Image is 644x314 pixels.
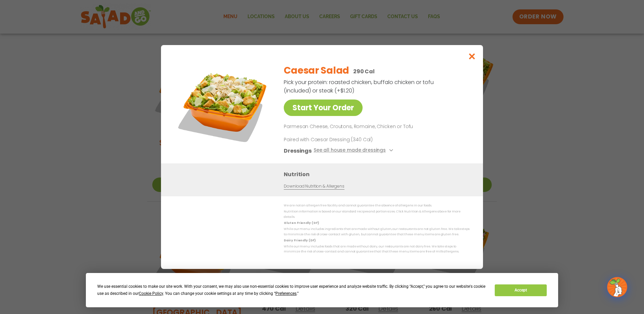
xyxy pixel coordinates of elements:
span: Preferences [275,291,297,296]
a: Start Your Order [284,100,363,116]
p: While our menu includes ingredients that are made without gluten, our restaurants are not gluten ... [284,227,470,237]
p: Nutrition information is based on our standard recipes and portion sizes. Click Nutrition & Aller... [284,209,470,220]
a: Download Nutrition & Allergens [284,183,344,190]
span: Cookie Policy [139,291,163,296]
p: While our menu includes foods that are made without dairy, our restaurants are not dairy free. We... [284,244,470,254]
p: 290 Cal [353,67,375,76]
button: See all house made dressings [314,147,395,155]
strong: Dairy Friendly (DF) [284,238,315,242]
strong: Gluten Friendly (GF) [284,221,319,225]
h3: Nutrition [284,170,473,179]
button: Accept [495,284,546,296]
h3: Dressings [284,147,312,155]
div: Cookie Consent Prompt [86,273,558,307]
p: Pick your protein: roasted chicken, buffalo chicken or tofu (included) or steak (+$1.20) [284,78,435,95]
img: Featured product photo for Caesar Salad [176,58,270,153]
button: Close modal [461,45,483,68]
p: Paired with Caesar Dressing (340 Cal) [284,136,408,143]
p: Parmesan Cheese, Croutons, Romaine, Chicken or Tofu [284,123,467,131]
img: wpChatIcon [608,278,627,297]
h2: Caesar Salad [284,64,349,78]
div: We use essential cookies to make our site work. With your consent, we may also use non-essential ... [97,283,487,297]
p: We are not an allergen free facility and cannot guarantee the absence of allergens in our foods. [284,203,470,208]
